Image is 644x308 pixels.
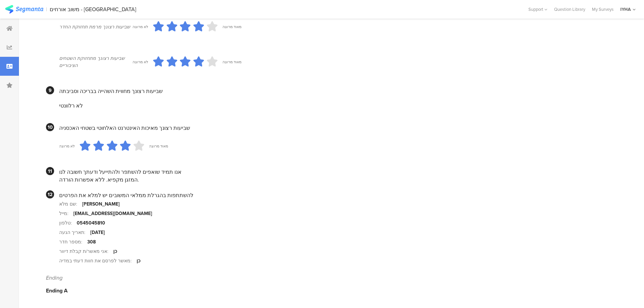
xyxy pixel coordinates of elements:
[59,248,113,255] div: אני מאשר/ת קבלת דיוור:
[222,24,241,29] div: מאוד מרוצה
[59,238,87,245] div: מספר חדר:
[46,190,54,198] div: 12
[46,123,54,131] div: 10
[46,274,612,282] div: Ending
[620,6,631,13] div: IYHA
[59,23,133,30] div: שביעות רצונך מרמת תחזוקת החדר
[59,168,612,176] div: אנו תמיד שואפים להשתפר ולהתייעל ודעתך חשובה לנו
[133,24,148,29] div: לא מרוצה
[589,6,617,13] a: My Surveys
[528,4,547,15] div: Support
[59,257,137,264] div: מאשר לפרסם את חוות דעתי במדיה:
[50,6,136,13] div: משוב אורחים - [GEOGRAPHIC_DATA]
[551,6,589,13] a: Question Library
[59,200,82,208] div: שם מלא:
[59,229,90,236] div: תאריך הגעה:
[137,257,140,264] div: כן
[59,176,612,184] div: המזגן מקפיא. ללא אפשרות הורדה.
[46,287,612,294] div: Ending A
[59,219,77,227] div: טלפון:
[113,248,117,255] div: כן
[46,167,54,175] div: 11
[73,210,152,217] div: [EMAIL_ADDRESS][DOMAIN_NAME]
[133,59,148,65] div: לא מרוצה
[90,229,105,236] div: [DATE]
[59,87,612,95] div: שביעות רצונך מחווית השהייה בבריכה וסביבתה
[77,219,105,227] div: 0545045810
[87,238,96,245] div: 308
[59,191,612,199] div: להשתתפות בהגרלת ממלאי המשובים יש למלא את הפרטים
[46,86,54,94] div: 9
[59,210,73,217] div: מייל:
[5,5,43,14] img: segmanta logo
[222,59,241,65] div: מאוד מרוצה
[59,124,612,132] div: שביעות רצונך מאיכות האינטרנט האלחוטי בשטחי האכסניה
[46,5,47,13] div: |
[149,143,168,149] div: מאוד מרוצה
[59,143,75,149] div: לא מרוצה
[82,200,120,208] div: [PERSON_NAME]
[59,95,612,116] section: לא רלוונטי
[59,55,133,69] div: שביעות רצונך מתחזוקת השטחים הציבוריים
